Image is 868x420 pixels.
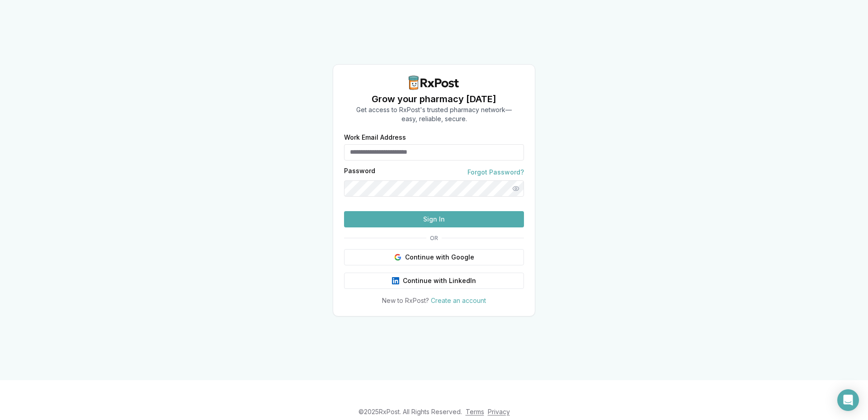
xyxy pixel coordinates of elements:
button: Sign In [344,211,524,227]
img: LinkedIn [392,277,399,284]
img: Google [394,254,401,261]
label: Password [344,168,375,177]
span: OR [426,235,442,242]
button: Continue with Google [344,249,524,265]
p: Get access to RxPost's trusted pharmacy network— easy, reliable, secure. [356,105,512,123]
button: Continue with LinkedIn [344,273,524,289]
div: Open Intercom Messenger [837,389,859,411]
a: Create an account [431,297,486,304]
a: Forgot Password? [467,168,524,177]
img: RxPost Logo [405,76,463,90]
a: Privacy [488,408,510,415]
h1: Grow your pharmacy [DATE] [356,93,512,105]
label: Work Email Address [344,134,524,141]
a: Terms [466,408,484,415]
button: Show password [508,180,524,197]
span: New to RxPost? [382,297,429,304]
